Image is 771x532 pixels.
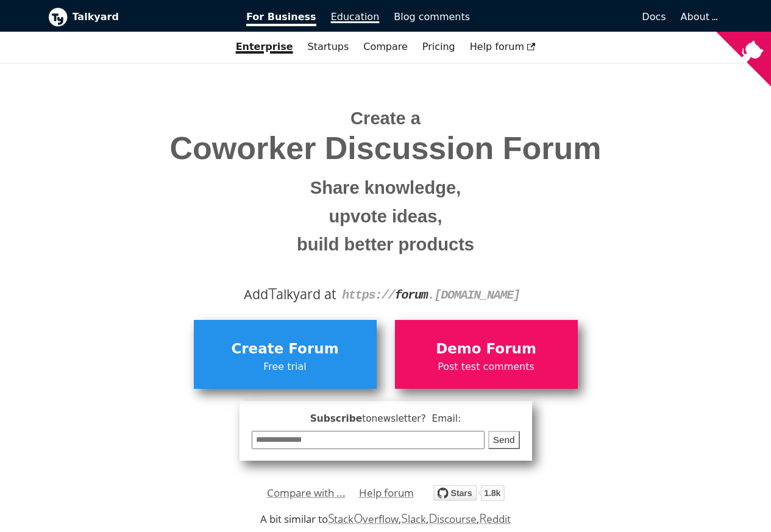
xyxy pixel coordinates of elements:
[363,41,408,52] a: Compare
[433,487,505,505] a: Star debiki/talkyard on GitHub
[401,359,572,375] span: Post test comments
[395,320,578,388] a: Demo ForumPost test comments
[48,7,68,27] img: Talkyard logo
[470,41,536,52] span: Help forum
[359,484,414,502] a: Help forum
[194,320,377,388] a: Create ForumFree trial
[252,411,520,427] span: Subscribe
[428,512,477,526] a: Discourse
[350,108,421,128] span: Create a
[57,230,714,259] small: build better products
[433,485,505,501] img: talkyard.svg
[324,7,387,27] a: Education
[479,509,487,527] span: R
[401,512,425,526] a: Slack
[229,37,300,57] a: Enterprise
[57,284,714,305] div: Add alkyard at
[401,509,408,527] span: S
[239,7,324,27] a: For Business
[342,288,520,302] code: https:// . [DOMAIN_NAME]
[642,11,666,23] span: Docs
[394,11,470,23] span: Blog comments
[268,282,277,304] span: T
[386,7,477,27] a: Blog comments
[57,174,714,202] small: Share knowledge,
[246,11,316,26] span: For Business
[57,131,714,166] span: Coworker Discussion Forum
[300,37,357,57] a: Startups
[488,431,520,450] button: Send
[328,509,335,527] span: S
[401,338,572,361] span: Demo Forum
[463,37,543,57] a: Help forum
[477,7,673,27] a: Docs
[48,7,230,27] a: Talkyard logoTalkyard
[479,512,511,526] a: Reddit
[200,359,371,375] span: Free trial
[395,288,428,302] strong: forum
[415,37,463,57] a: Pricing
[354,509,363,527] span: O
[328,512,399,526] a: StackOverflow
[331,11,380,23] span: Education
[200,338,371,361] span: Create Forum
[267,484,346,502] a: Compare with ...
[362,413,461,424] span: to newsletter ? Email:
[73,9,230,25] b: Talkyard
[57,202,714,231] small: upvote ideas,
[428,509,438,527] span: D
[681,11,716,23] a: About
